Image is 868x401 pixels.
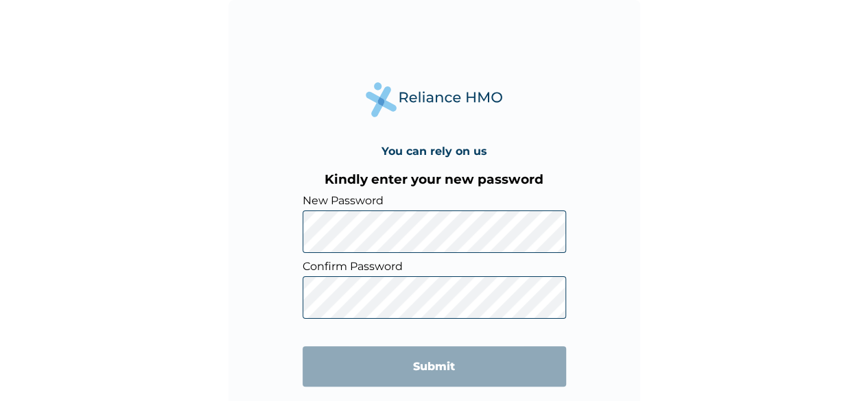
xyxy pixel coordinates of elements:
[303,346,566,387] input: Submit
[303,260,566,273] label: Confirm Password
[382,145,487,158] h4: You can rely on us
[303,194,566,207] label: New Password
[366,82,503,117] img: Reliance Health's Logo
[303,171,566,187] h3: Kindly enter your new password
